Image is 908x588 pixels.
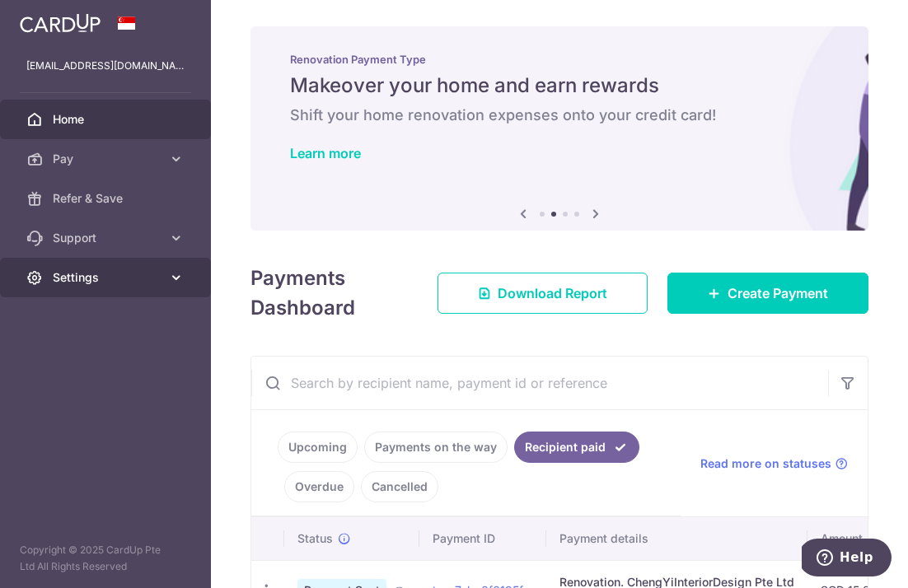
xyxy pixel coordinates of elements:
[667,273,868,314] a: Create Payment
[700,455,831,472] span: Read more on statuses
[53,190,161,207] span: Refer & Save
[53,230,161,246] span: Support
[364,432,508,463] a: Payments on the way
[419,517,546,560] th: Payment ID
[514,432,639,463] a: Recipient paid
[821,530,863,547] span: Amount
[53,151,161,167] span: Pay
[802,539,892,580] iframe: Opens a widget where you can find more information
[290,145,361,161] a: Learn more
[284,471,354,502] a: Overdue
[290,53,829,66] p: Renovation Payment Type
[546,517,807,560] th: Payment details
[251,357,828,409] input: Search by recipient name, payment id or reference
[20,13,101,33] img: CardUp
[700,455,848,472] a: Read more on statuses
[26,58,185,74] p: [EMAIL_ADDRESS][DOMAIN_NAME]
[297,530,333,547] span: Status
[290,72,829,99] h5: Makeover your home and earn rewards
[278,432,358,463] a: Upcoming
[250,26,868,231] img: Renovation banner
[728,283,828,303] span: Create Payment
[53,269,161,286] span: Settings
[53,111,161,128] span: Home
[250,264,408,323] h4: Payments Dashboard
[290,105,829,125] h6: Shift your home renovation expenses onto your credit card!
[361,471,438,502] a: Cancelled
[498,283,607,303] span: Download Report
[438,273,648,314] a: Download Report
